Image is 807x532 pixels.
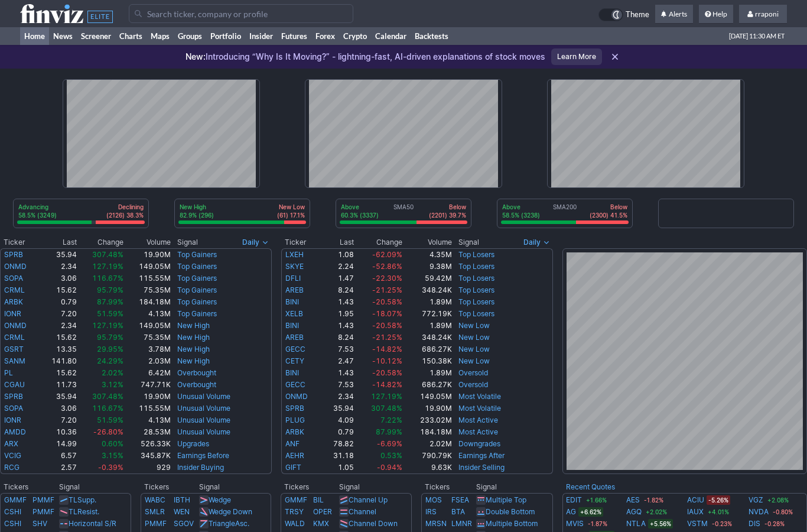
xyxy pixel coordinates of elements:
[372,345,402,353] span: -14.82%
[285,392,308,401] a: ONMD
[502,211,540,219] p: 58.5% (3238)
[4,439,18,448] a: ARX
[49,27,77,45] a: News
[403,403,453,414] td: 19.90M
[4,345,24,353] a: GSRT
[93,427,123,436] span: -26.80%
[322,332,354,343] td: 8.24
[92,274,123,283] span: 116.67%
[322,273,354,284] td: 1.47
[39,367,77,379] td: 15.62
[458,427,498,436] a: Most Active
[177,309,217,318] a: Top Gainers
[177,451,229,460] a: Earnings Before
[124,426,172,438] td: 28.53M
[177,297,217,306] a: Top Gainers
[69,507,77,516] span: TL
[124,343,172,355] td: 3.78M
[145,519,167,528] a: PMMF
[285,427,304,436] a: ARBK
[39,355,77,367] td: 141.80
[97,286,123,294] span: 95.79%
[590,211,627,219] p: (2300) 41.5%
[566,482,615,491] a: Recent Quotes
[18,203,57,211] p: Advancing
[285,507,304,516] a: TRSY
[177,439,209,448] a: Upgrades
[177,238,198,247] span: Signal
[98,463,123,472] span: -0.39%
[403,248,453,261] td: 4.35M
[39,261,77,273] td: 2.34
[285,404,304,413] a: SPRB
[403,450,453,462] td: 790.79K
[458,451,505,460] a: Earnings After
[39,426,77,438] td: 10.36
[372,356,402,365] span: -10.12%
[102,439,123,448] span: 0.60%
[186,51,206,61] span: New:
[403,462,453,474] td: 9.63K
[687,494,704,506] a: ACIU
[39,332,77,343] td: 15.62
[501,203,629,220] div: SMA200
[209,507,252,516] a: Wedge Down
[4,356,25,365] a: SANM
[372,380,402,389] span: -14.82%
[340,203,467,220] div: SMA50
[458,368,488,377] a: Oversold
[458,309,494,318] a: Top Losers
[425,495,442,504] a: MOS
[177,262,217,271] a: Top Gainers
[458,439,500,448] a: Downgrades
[502,203,540,211] p: Above
[186,51,545,63] p: Introducing “Why Is It Moving?” - lightning-fast, AI-driven explanations of stock moves
[425,519,447,528] a: MRSN
[403,367,453,379] td: 1.89M
[380,416,402,424] span: 7.22%
[92,262,123,271] span: 127.19%
[458,250,494,259] a: Top Losers
[339,27,371,45] a: Crypto
[97,333,123,342] span: 95.79%
[129,4,353,23] input: Search
[124,391,172,403] td: 19.90M
[655,5,693,24] a: Alerts
[349,507,376,516] a: Channel
[451,495,469,504] a: FSEA
[4,451,21,460] a: VCIG
[313,507,332,516] a: OPER
[177,333,210,342] a: New High
[458,416,498,424] a: Most Active
[97,309,123,318] span: 51.59%
[566,518,584,530] a: MVIS
[177,368,216,377] a: Overbought
[285,333,304,342] a: AREB
[4,380,25,389] a: CGAU
[626,506,642,518] a: AGQ
[180,203,214,211] p: New High
[322,296,354,308] td: 1.43
[285,451,304,460] a: AEHR
[124,320,172,332] td: 149.05M
[177,250,217,259] a: Top Gainers
[177,427,230,436] a: Unusual Volume
[39,308,77,320] td: 7.20
[322,367,354,379] td: 1.43
[69,495,96,504] a: TLSupp.
[371,27,411,45] a: Calendar
[311,27,339,45] a: Forex
[458,356,490,365] a: New Low
[4,404,23,413] a: SOPA
[403,332,453,343] td: 348.24K
[566,494,582,506] a: EDIT
[313,495,324,504] a: BIL
[4,368,13,377] a: PL
[4,507,21,516] a: CSHI
[124,414,172,426] td: 4.13M
[239,236,272,248] button: Signals interval
[458,297,494,306] a: Top Losers
[372,297,402,306] span: -20.58%
[598,8,649,21] a: Theme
